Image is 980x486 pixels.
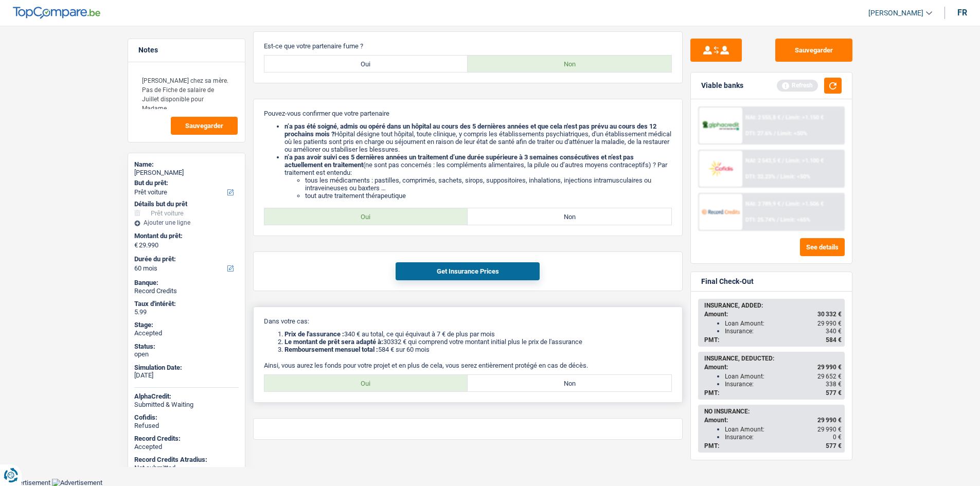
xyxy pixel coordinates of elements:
span: 577 € [826,442,842,449]
span: [PERSON_NAME] [868,9,923,17]
span: / [782,157,784,164]
div: fr [957,8,967,17]
span: NAI: 2 543,5 € [745,157,780,164]
b: n’a pas été soigné, admis ou opéré dans un hôpital au cours des 5 dernières années et que cela n'... [284,122,656,138]
label: Oui [264,208,468,225]
div: Name: [134,160,239,169]
li: tous les médicaments : pastilles, comprimés, sachets, sirops, suppositoires, inhalations, injecti... [305,176,672,192]
div: Loan Amount: [725,426,842,433]
span: Limit: <50% [777,130,807,137]
span: 577 € [826,389,842,397]
label: Non [468,375,671,391]
div: Accepted [134,329,239,337]
h5: Notes [138,46,235,55]
b: Le montant de prêt sera adapté à: [284,338,383,346]
span: DTI: 27.6% [745,130,772,137]
span: 29 990 € [817,320,842,327]
div: Stage: [134,321,239,329]
div: open [134,350,239,358]
b: n’a pas avoir suivi ces 5 dernières années un traitement d’une durée supérieure à 3 semaines cons... [284,153,634,169]
div: INSURANCE, ADDED: [704,302,842,309]
span: 29 652 € [817,373,842,380]
p: Ainsi, vous aurez les fonds pour votre projet et en plus de cela, vous serez entièrement protégé ... [264,362,672,369]
label: But du prêt: [134,179,237,187]
span: 0 € [833,434,842,441]
div: Amount: [704,311,842,318]
button: See details [800,238,845,256]
div: Accepted [134,443,239,451]
div: 5.99 [134,308,239,316]
li: 584 € sur 60 mois [284,346,672,353]
div: Record Credits: [134,435,239,443]
div: Insurance: [725,381,842,388]
label: Non [468,208,671,225]
span: 30 332 € [817,311,842,318]
div: Record Credits Atradius: [134,456,239,464]
div: Cofidis: [134,413,239,422]
div: Loan Amount: [725,320,842,327]
label: Montant du prêt: [134,232,237,240]
p: Est-ce que votre partenaire fume ? [264,42,672,50]
span: 340 € [826,328,842,335]
span: 29 990 € [817,364,842,371]
div: Not submitted [134,464,239,472]
div: Amount: [704,417,842,424]
span: / [777,173,779,180]
span: / [774,130,776,137]
li: 340 € au total, ce qui équivaut à 7 € de plus par mois [284,330,672,338]
span: 29 990 € [817,417,842,424]
b: Prix de l'assurance : [284,330,344,338]
div: Refresh [777,80,818,91]
div: Loan Amount: [725,373,842,380]
span: 338 € [826,381,842,388]
span: / [777,217,779,223]
button: Get Insurance Prices [396,262,540,280]
div: PMT: [704,442,842,449]
div: AlphaCredit: [134,392,239,401]
b: Remboursement mensuel total : [284,346,378,353]
label: Oui [264,56,468,72]
div: Simulation Date: [134,364,239,372]
li: (ne sont pas concernés : les compléments alimentaires, la pilule ou d’autres moyens contraceptifs... [284,153,672,200]
div: Record Credits [134,287,239,295]
span: / [782,114,784,121]
a: [PERSON_NAME] [860,5,932,22]
span: € [134,241,138,249]
img: TopCompare Logo [13,7,100,19]
div: NO INSURANCE: [704,408,842,415]
div: Banque: [134,279,239,287]
div: Status: [134,343,239,351]
img: Cofidis [702,159,740,178]
div: Amount: [704,364,842,371]
label: Non [468,56,671,72]
span: 29 990 € [817,426,842,433]
div: Détails but du prêt [134,200,239,208]
span: 584 € [826,336,842,344]
span: / [782,201,784,207]
span: DTI: 25.74% [745,217,775,223]
li: Hôpital désigne tout hôpital, toute clinique, y compris les établissements psychiatriques, d'un é... [284,122,672,153]
span: Limit: <65% [780,217,810,223]
span: Sauvegarder [185,122,223,129]
li: tout autre traitement thérapeutique [305,192,672,200]
div: Refused [134,422,239,430]
img: AlphaCredit [702,120,740,132]
div: Taux d'intérêt: [134,300,239,308]
span: NAI: 2 555,8 € [745,114,780,121]
span: NAI: 2 789,9 € [745,201,780,207]
button: Sauvegarder [775,39,852,62]
label: Durée du prêt: [134,255,237,263]
img: Record Credits [702,202,740,221]
div: PMT: [704,336,842,344]
div: [DATE] [134,371,239,380]
span: Limit: >1.506 € [786,201,824,207]
div: Viable banks [701,81,743,90]
div: Submitted & Waiting [134,401,239,409]
div: Insurance: [725,434,842,441]
span: Limit: >1.150 € [786,114,824,121]
div: INSURANCE, DEDUCTED: [704,355,842,362]
div: [PERSON_NAME] [134,169,239,177]
span: DTI: 32.23% [745,173,775,180]
p: Pouvez-vous confirmer que votre partenaire [264,110,672,117]
li: 30332 € qui comprend votre montant initial plus le prix de l'assurance [284,338,672,346]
